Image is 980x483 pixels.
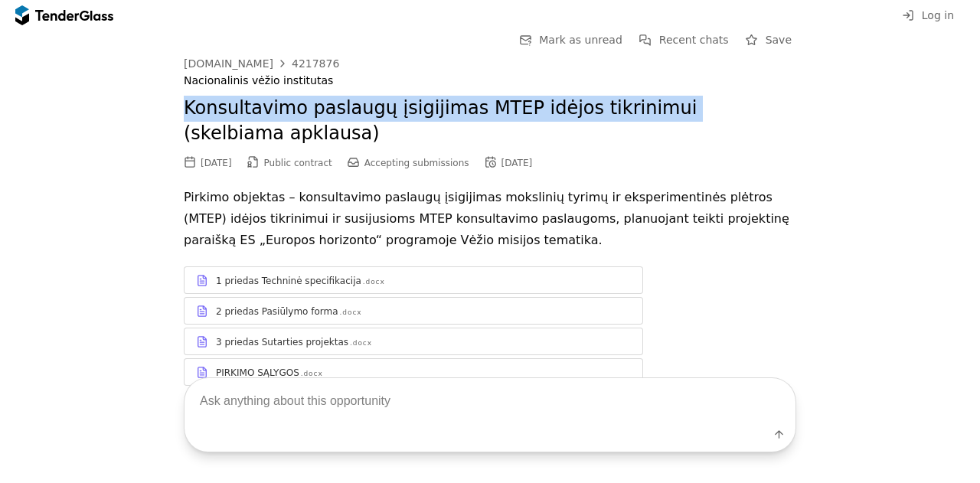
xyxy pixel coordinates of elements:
[340,308,362,318] div: .docx
[216,275,361,287] div: 1 priedas Techninė specifikacija
[363,277,385,287] div: .docx
[184,297,643,325] a: 2 priedas Pasiūlymo forma.docx
[539,34,622,46] span: Mark as unread
[350,338,372,348] div: .docx
[184,58,273,69] div: [DOMAIN_NAME]
[184,74,796,87] div: Nacionalinis vėžio institutas
[635,31,733,50] button: Recent chats
[184,328,643,355] a: 3 priedas Sutarties projektas.docx
[216,305,338,318] div: 2 priedas Pasiūlymo forma
[514,31,627,50] button: Mark as unread
[184,57,339,70] a: [DOMAIN_NAME]4217876
[184,96,796,147] h2: Konsultavimo paslaugų įsigijimas MTEP idėjos tikrinimui (skelbiama apklausa)
[766,34,792,46] span: Save
[659,34,729,46] span: Recent chats
[741,31,796,50] button: Save
[201,158,232,168] div: [DATE]
[922,9,954,21] span: Log in
[364,158,469,168] span: Accepting submissions
[897,6,959,25] button: Log in
[264,158,332,168] span: Public contract
[216,336,348,348] div: 3 priedas Sutarties projektas
[184,266,643,294] a: 1 priedas Techninė specifikacija.docx
[292,58,339,69] div: 4217876
[184,187,796,251] p: Pirkimo objektas – konsultavimo paslaugų įsigijimas mokslinių tyrimų ir eksperimentinės plėtros (...
[501,158,533,168] div: [DATE]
